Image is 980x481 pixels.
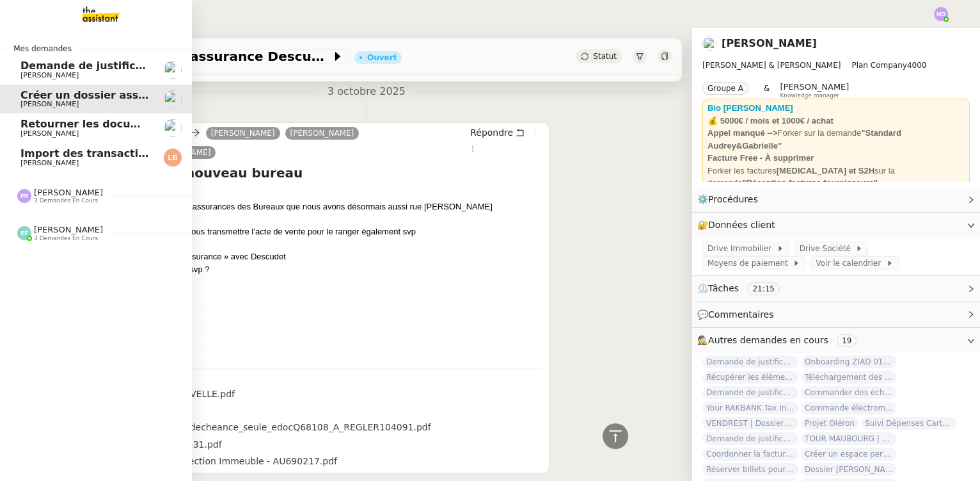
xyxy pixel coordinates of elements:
span: Commentaires [708,309,773,320]
img: svg [17,226,31,240]
a: [PERSON_NAME] [206,127,280,139]
span: Données client [708,220,775,230]
img: users%2FfjlNmCTkLiVoA3HQjY3GA5JXGxb2%2Favatar%2Fstarofservice_97480retdsc0392.png [164,61,182,79]
div: Et tous leurs contrats centralisés svp ? [67,263,544,276]
span: ⚙️ [697,192,764,207]
strong: "Réception factures fournisseurs" [742,178,878,188]
span: Coordonner la facturation à [GEOGRAPHIC_DATA] [702,448,798,461]
img: svg [934,7,948,21]
span: ⏲️ [697,283,791,293]
span: Demande de justificatifs Pennylane - octobre 2025 [702,386,798,399]
span: 3 demandes en cours [34,197,98,204]
a: Bio [PERSON_NAME] [707,103,793,113]
nz-tag: 19 [837,334,857,347]
button: Répondre [466,126,529,140]
span: [PERSON_NAME] [34,188,103,197]
span: Téléchargement des relevés de la SCI GABRIELLE - 5 octobre 2025 [801,371,897,384]
span: Statut [593,52,617,61]
span: [PERSON_NAME] [780,82,849,92]
strong: "Standard Audrey&Gabrielle" [707,128,901,151]
div: [PERSON_NAME], en copie, va vous transmettre l’acte de vente pour le ranger également svp [67,225,544,238]
span: 3 octobre 2025 [317,83,416,101]
span: Import des transaction CB - [DATE] [20,147,222,159]
div: Bonjour [PERSON_NAME] [67,188,544,201]
span: Procédures [708,194,758,204]
nz-tag: 21:15 [747,282,780,295]
span: Demande de justificatifs Pennylane - septembre 2025 [20,60,331,72]
span: Créer un dossier assurance Descudet [20,89,235,101]
nz-tag: Groupe A [702,82,748,95]
span: & [764,82,770,99]
a: [PERSON_NAME] [722,37,817,49]
strong: Appel manqué --> [707,128,777,138]
span: 💬 [697,309,779,320]
img: users%2FfjlNmCTkLiVoA3HQjY3GA5JXGxb2%2Favatar%2Fstarofservice_97480retdsc0392.png [702,37,716,51]
span: Récupérer les éléments sociaux - Septembre 2025 [702,371,798,384]
span: [PERSON_NAME] & [PERSON_NAME] [702,61,841,70]
span: Projet Oléron [801,417,858,430]
div: 🕵️Autres demandes en cours 19 [692,328,980,353]
div: Pouvez vous faire un dossier « assurance » avec Descudet [67,250,544,263]
span: Demande de justificatifs Pennylane - août 2025 [702,432,798,445]
span: Retourner les documents pour ouverture de compte [20,118,321,130]
span: Plan Company [851,61,906,70]
img: svg [164,149,182,167]
span: Créer un dossier assurance Descudet [67,50,331,63]
span: Tâches [708,283,739,293]
div: Attestation Generali Protection Immeuble - AU690217.pdf [69,454,337,469]
span: Onboarding ZIAD 01/09 [801,355,897,368]
div: Merci [67,288,544,301]
span: Réserver billets pour [GEOGRAPHIC_DATA] [702,463,798,476]
img: users%2FfjlNmCTkLiVoA3HQjY3GA5JXGxb2%2Favatar%2Fstarofservice_97480retdsc0392.png [164,90,182,108]
span: Commander des échantillons pour Saint Nicolas [801,386,897,399]
span: Autres demandes en cours [708,335,828,345]
div: DESCUDETQuitRist_Avis_decheance_seule_edocQ68108_A_REGLER104091.pdf [69,420,431,435]
div: ⏲️Tâches 21:15 [692,276,980,301]
span: [PERSON_NAME] [20,159,79,167]
span: 3 demandes en cours [34,235,98,242]
span: Knowledge manager [780,92,839,99]
span: Demande de justificatifs Pennylane - septembre 2025 [702,355,798,368]
span: Drive Immobilier [707,242,777,255]
span: [PERSON_NAME] [34,225,103,234]
span: Répondre [470,126,513,139]
span: Commande électroménagers Boulanger - PROJET OLERON [801,402,897,414]
span: Créer un espace personnel sur SYLAé [801,448,897,461]
span: [PERSON_NAME] [20,71,79,79]
div: 🔐Données client [692,213,980,238]
span: [PERSON_NAME] [20,129,79,138]
span: Drive Société [800,242,856,255]
strong: Facture Free - À supprimer [707,153,814,163]
div: Lettre intermédiation 94531.pdf [69,437,222,452]
span: Voir le calendrier [816,257,885,270]
div: 💬Commentaires [692,302,980,327]
img: svg [17,189,31,203]
span: Mes demandes [6,42,79,55]
span: VENDREST | Dossiers Drive - SCI Gabrielle [702,417,798,430]
span: Moyens de paiement [707,257,793,270]
span: TOUR MAUBOURG | Factures partage des prix professionnels [801,432,897,445]
span: Dossier [PERSON_NAME] [801,463,897,476]
h4: Fwd: Assurance nouveau bureau [67,164,544,182]
a: [PERSON_NAME] [285,127,360,139]
span: Your RAKBANK Tax Invoice / Tax Credit Note [702,402,798,414]
span: 4000 [907,61,927,70]
div: Forker sur la demande [707,127,965,152]
span: Suivi Dépenses Cartes Salariées Qonto - 20 septembre 2025 [861,417,957,430]
div: Je vous laisse ranger ça dans les assurances des Bureaux que nous avons désormais aussi rue [PERS... [67,200,544,213]
div: Forker les factures sur la demande [707,165,965,190]
div: ⚙️Procédures [692,187,980,212]
span: 🔐 [697,218,780,232]
strong: 💰 5000€ / mois et 1000€ / achat [707,116,834,126]
app-user-label: Knowledge manager [780,82,849,99]
span: [PERSON_NAME] [20,100,79,108]
div: Ouvert [367,54,397,61]
img: users%2F2TyHGbgGwwZcFhdWHiwf3arjzPD2%2Favatar%2F1545394186276.jpeg [164,119,182,137]
strong: [MEDICAL_DATA] et S2H [777,166,874,175]
span: 🕵️ [697,335,862,345]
